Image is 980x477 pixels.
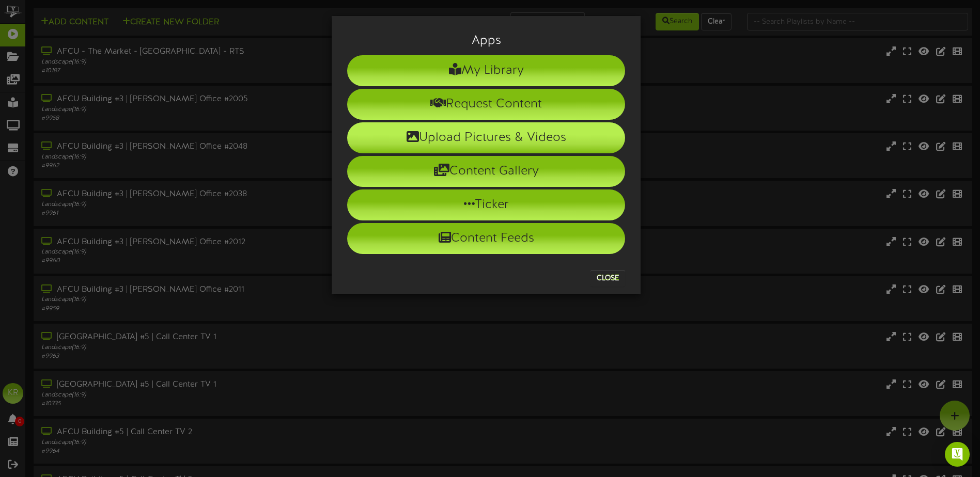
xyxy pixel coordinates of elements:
[347,89,625,120] li: Request Content
[347,156,625,187] li: Content Gallery
[347,55,625,86] li: My Library
[347,223,625,254] li: Content Feeds
[347,189,625,220] li: Ticker
[347,122,625,153] li: Upload Pictures & Videos
[590,270,625,287] button: Close
[945,442,970,467] div: Open Intercom Messenger
[347,34,625,47] h3: Apps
